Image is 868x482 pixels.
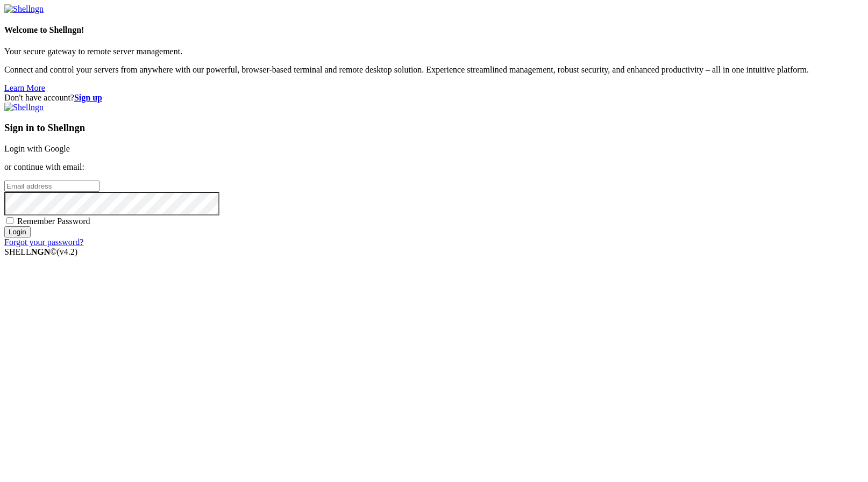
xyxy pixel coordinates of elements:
[4,144,70,153] a: Login with Google
[4,162,864,172] p: or continue with email:
[4,47,864,56] p: Your secure gateway to remote server management.
[57,247,78,256] span: 4.2.0
[4,122,864,134] h3: Sign in to Shellngn
[4,247,77,256] span: SHELL ©
[6,217,13,224] input: Remember Password
[31,247,51,256] b: NGN
[4,25,864,35] h4: Welcome to Shellngn!
[4,65,864,75] p: Connect and control your servers from anywhere with our powerful, browser-based terminal and remo...
[74,93,102,102] a: Sign up
[4,93,864,103] div: Don't have account?
[4,238,83,247] a: Forgot your password?
[4,83,45,92] a: Learn More
[4,181,99,192] input: Email address
[4,226,31,238] input: Login
[17,217,90,226] span: Remember Password
[4,103,44,112] img: Shellngn
[4,4,44,14] img: Shellngn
